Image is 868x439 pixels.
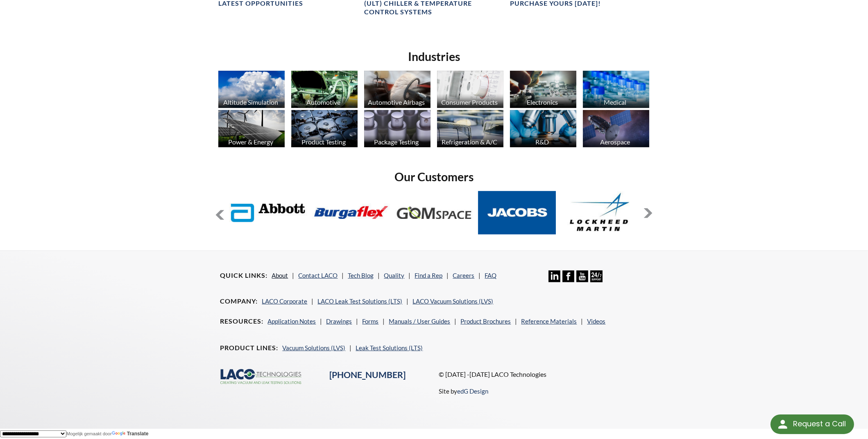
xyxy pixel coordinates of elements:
img: industry_Automotive_670x376.jpg [291,71,358,108]
div: Product Testing [290,138,357,146]
h4: Product Lines [220,344,278,352]
div: Altitude Simulation [217,98,284,106]
img: industry_R_D_670x376.jpg [510,110,576,147]
img: industry_Package_670x376.jpg [364,110,431,147]
a: Quality [384,272,404,279]
a: Find a Rep [415,272,442,279]
a: Refrigeration & A/C [437,110,503,149]
a: Contact LACO [298,272,338,279]
a: Videos [587,317,605,325]
div: Package Testing [363,138,430,146]
a: Tech Blog [348,272,374,279]
div: Automotive [290,98,357,106]
a: Aerospace [583,110,649,149]
div: R&D [509,138,576,146]
a: Consumer Products [437,71,503,110]
h2: Industries [215,49,653,64]
a: LACO Corporate [262,297,307,305]
div: Power & Energy [217,138,284,146]
a: Power & Energy [218,110,285,149]
a: Electronics [510,71,576,110]
h4: Resources [220,317,263,326]
img: industry_Medical_670x376.jpg [583,71,649,108]
img: Lockheed-Martin.jpg [561,191,639,235]
a: FAQ [485,272,496,279]
a: Careers [453,272,474,279]
img: industry_Power-2_670x376.jpg [218,110,285,147]
a: Leak Test Solutions (LTS) [356,344,423,351]
img: GOM-Space.jpg [395,191,473,235]
p: Site by [439,386,489,396]
a: 24/7 Support [590,276,602,284]
img: Google Translate [112,431,127,437]
a: Reference Materials [521,317,577,325]
img: industry_Auto-Airbag_670x376.jpg [364,71,431,108]
div: Request a Call [793,414,846,433]
h4: Company [220,297,258,306]
div: Consumer Products [436,98,503,106]
div: Medical [582,98,648,106]
img: Abbott-Labs.jpg [229,191,307,235]
a: Product Brochures [460,317,511,325]
img: Jacobs.jpg [478,191,556,235]
a: Forms [362,317,378,325]
div: Request a Call [771,414,854,434]
p: © [DATE] -[DATE] LACO Technologies [439,369,648,380]
div: Refrigeration & A/C [436,138,503,146]
a: R&D [510,110,576,149]
a: [PHONE_NUMBER] [329,369,406,380]
a: Translate [112,431,149,437]
img: industry_ProductTesting_670x376.jpg [291,110,358,147]
h2: Our Customers [215,169,653,185]
img: Burgaflex.jpg [312,191,390,235]
a: LACO Leak Test Solutions (LTS) [317,297,402,305]
img: Artboard_1.jpg [583,110,649,147]
a: Altitude Simulation [218,71,285,110]
a: LACO Vacuum Solutions (LVS) [412,297,493,305]
a: Drawings [326,317,352,325]
a: Product Testing [291,110,358,149]
img: industry_AltitudeSim_670x376.jpg [218,71,285,108]
div: Aerospace [582,138,648,146]
a: Automotive [291,71,358,110]
img: industry_Consumer_670x376.jpg [437,71,503,108]
img: industry_Electronics_670x376.jpg [510,71,576,108]
a: About [272,272,288,279]
a: Manuals / User Guides [389,317,450,325]
a: Automotive Airbags [364,71,431,110]
a: Application Notes [267,317,316,325]
a: Package Testing [364,110,431,149]
div: Electronics [509,98,576,106]
img: industry_HVAC_670x376.jpg [437,110,503,147]
a: Medical [583,71,649,110]
h4: Quick Links [220,271,267,280]
img: round button [776,418,789,431]
a: Vacuum Solutions (LVS) [282,344,345,351]
img: 24/7 Support Icon [590,270,602,282]
a: edG Design [458,387,489,395]
div: Automotive Airbags [363,98,430,106]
